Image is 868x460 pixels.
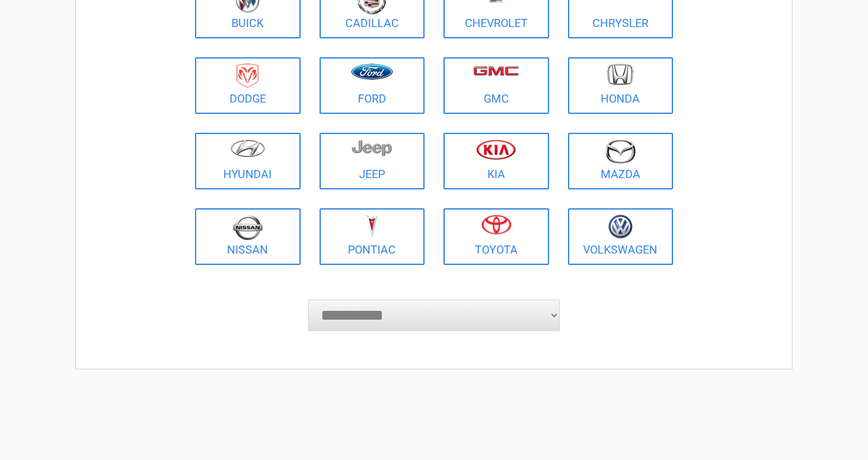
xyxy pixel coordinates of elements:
img: nissan [233,215,263,240]
a: Hyundai [195,133,301,189]
a: Nissan [195,208,301,265]
a: Ford [320,57,425,114]
a: Kia [443,133,549,189]
img: jeep [352,139,392,157]
a: Pontiac [320,208,425,265]
a: Dodge [195,57,301,114]
a: Mazda [568,133,674,189]
img: pontiac [365,215,378,238]
img: toyota [481,215,511,235]
img: kia [476,139,516,160]
img: hyundai [230,139,265,157]
a: Honda [568,57,674,114]
img: gmc [473,65,519,76]
img: honda [607,64,633,86]
img: ford [351,64,393,80]
a: GMC [443,57,549,114]
a: Volkswagen [568,208,674,265]
img: volkswagen [608,215,633,239]
img: dodge [236,64,259,88]
img: mazda [604,139,636,164]
a: Toyota [443,208,549,265]
a: Jeep [320,133,425,189]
